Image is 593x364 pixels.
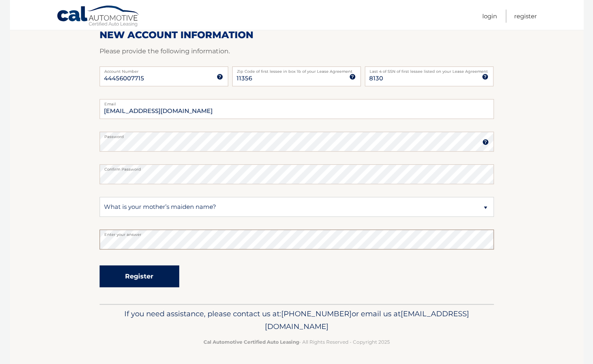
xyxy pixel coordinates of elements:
img: tooltip.svg [482,139,489,145]
img: tooltip.svg [482,74,488,80]
label: Zip Code of first lessee in box 1b of your Lease Agreement [232,66,361,73]
img: tooltip.svg [349,74,356,80]
p: Please provide the following information. [100,46,494,57]
span: [PHONE_NUMBER] [281,309,352,318]
label: Confirm Password [100,164,494,171]
label: Email [100,99,494,105]
img: tooltip.svg [217,74,223,80]
a: Login [482,10,497,23]
p: - All Rights Reserved - Copyright 2025 [105,338,489,346]
a: Cal Automotive [57,5,140,28]
input: SSN or EIN (last 4 digits only) [365,66,493,86]
button: Register [100,265,179,287]
input: Email [100,99,494,119]
input: Account Number [100,66,228,86]
a: Register [514,10,537,23]
label: Enter your answer [100,230,494,236]
strong: Cal Automotive Certified Auto Leasing [204,339,299,345]
h2: New Account Information [100,29,494,41]
label: Password [100,132,494,138]
input: Zip Code [232,66,361,86]
label: Account Number [100,66,228,73]
p: If you need assistance, please contact us at: or email us at [105,308,489,333]
label: Last 4 of SSN of first lessee listed on your Lease Agreement [365,66,493,73]
span: [EMAIL_ADDRESS][DOMAIN_NAME] [265,309,469,331]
